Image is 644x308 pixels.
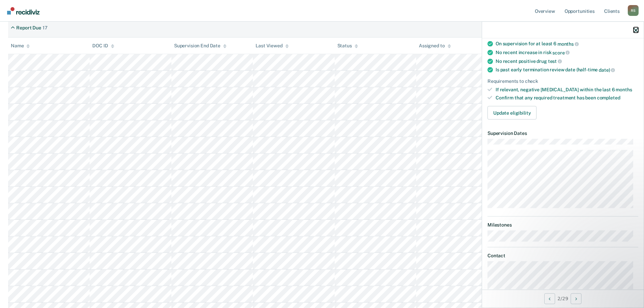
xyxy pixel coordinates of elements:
[487,131,638,136] dt: Supervision Dates
[548,58,562,64] span: test
[487,78,638,84] div: Requirements to check
[487,253,638,259] dt: Contact
[256,43,288,49] div: Last Viewed
[7,7,40,15] img: Recidiviz
[419,43,451,49] div: Assigned to
[92,43,114,49] div: DOC ID
[174,43,226,49] div: Supervision End Date
[337,43,358,49] div: Status
[571,293,581,304] button: Next Opportunity
[43,25,48,31] div: 17
[597,95,620,100] span: completed
[616,87,632,92] span: months
[599,67,615,72] span: date)
[16,25,41,31] div: Report Due
[487,106,536,120] button: Update eligibility
[496,67,638,73] div: Is past early termination review date (half-time
[496,49,638,55] div: No recent increase in risk
[552,50,570,55] span: score
[496,58,638,64] div: No recent positive drug
[496,41,638,47] div: On supervision for at least 6
[496,95,638,101] div: Confirm that any required treatment has been
[482,289,644,307] div: 2 / 29
[557,41,579,47] span: months
[496,87,638,92] div: If relevant, negative [MEDICAL_DATA] within the last 6
[487,222,638,228] dt: Milestones
[628,5,639,16] button: Profile dropdown button
[11,43,30,49] div: Name
[544,293,555,304] button: Previous Opportunity
[628,5,639,16] div: R S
